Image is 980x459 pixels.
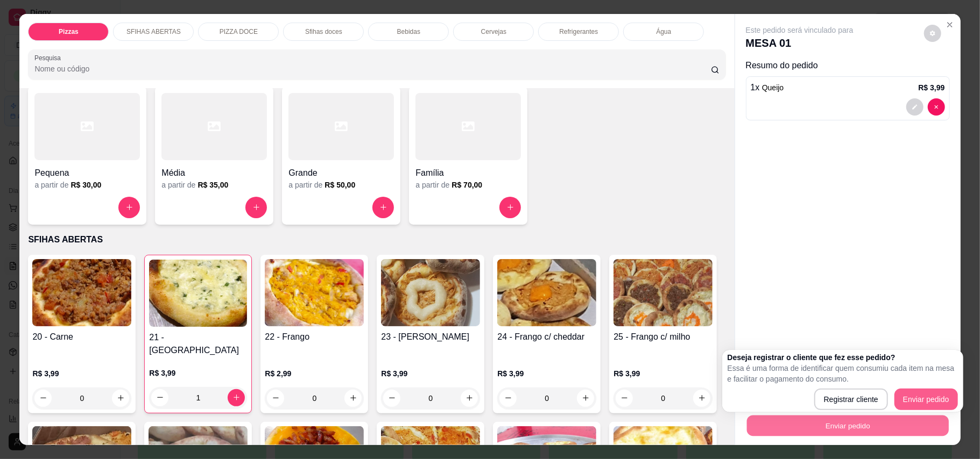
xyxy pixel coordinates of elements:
span: Queijo [762,83,784,92]
div: a partir de [161,180,267,190]
p: Sfihas doces [305,27,342,36]
button: increase-product-quantity [344,390,362,407]
p: Essa é uma forma de identificar quem consumiu cada item na mesa e facilitar o pagamento do consumo. [728,363,958,384]
h6: R$ 70,00 [452,180,482,190]
input: Pesquisa [34,63,710,74]
button: increase-product-quantity [112,390,129,407]
button: Enviar pedido [746,415,948,436]
p: R$ 3,99 [497,368,596,379]
button: increase-product-quantity [693,390,710,407]
p: Cervejas [481,27,506,36]
img: product-image [265,259,364,326]
button: decrease-product-quantity [383,390,400,407]
button: increase-product-quantity [118,197,140,218]
img: product-image [32,259,131,326]
button: increase-product-quantity [372,197,394,218]
p: Pizzas [59,27,79,36]
h4: 20 - Carne [32,331,131,343]
p: Bebidas [397,27,420,36]
p: R$ 2,99 [265,368,364,379]
div: a partir de [288,180,394,190]
button: increase-product-quantity [577,390,594,407]
p: R$ 3,99 [614,368,713,379]
h6: R$ 35,00 [198,180,228,190]
h2: Deseja registrar o cliente que fez esse pedido? [728,352,958,363]
button: increase-product-quantity [228,389,245,406]
div: a partir de [34,180,140,190]
h6: R$ 50,00 [325,180,355,190]
p: Refrigerantes [559,27,598,36]
p: Este pedido será vinculado para [746,25,854,35]
h4: 23 - [PERSON_NAME] [381,331,480,343]
button: increase-product-quantity [499,197,521,218]
p: SFIHAS ABERTAS [28,233,725,246]
p: PIZZA DOCE [220,27,258,36]
h4: Grande [288,167,394,180]
h6: R$ 30,00 [70,180,101,190]
p: R$ 3,99 [32,368,131,379]
h4: Família [415,167,521,180]
div: a partir de [415,180,521,190]
img: product-image [497,259,596,326]
button: increase-product-quantity [245,197,267,218]
p: R$ 3,99 [381,368,480,379]
button: decrease-product-quantity [928,98,945,116]
h4: Média [161,167,267,180]
p: R$ 3,99 [919,82,945,93]
button: decrease-product-quantity [34,390,52,407]
button: decrease-product-quantity [499,390,517,407]
h4: 21 - [GEOGRAPHIC_DATA] [149,331,247,357]
p: MESA 01 [746,35,854,51]
h4: 22 - Frango [265,331,364,343]
img: product-image [614,259,713,326]
button: Registrar cliente [814,389,888,410]
label: Pesquisa [34,53,65,62]
button: decrease-product-quantity [267,390,284,407]
button: Enviar pedido [894,389,958,410]
h4: 25 - Frango c/ milho [614,331,713,343]
p: Resumo do pedido [746,59,950,72]
img: product-image [381,259,480,326]
img: product-image [149,260,247,327]
button: increase-product-quantity [461,390,478,407]
p: 1 x [751,81,784,94]
p: SFIHAS ABERTAS [126,27,181,36]
h4: 24 - Frango c/ cheddar [497,331,596,343]
p: R$ 3,99 [149,368,247,378]
button: decrease-product-quantity [924,25,941,42]
button: decrease-product-quantity [151,389,168,406]
button: decrease-product-quantity [616,390,633,407]
h4: Pequena [34,167,140,180]
button: decrease-product-quantity [906,98,923,116]
p: Água [656,27,671,36]
button: Close [941,16,958,33]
